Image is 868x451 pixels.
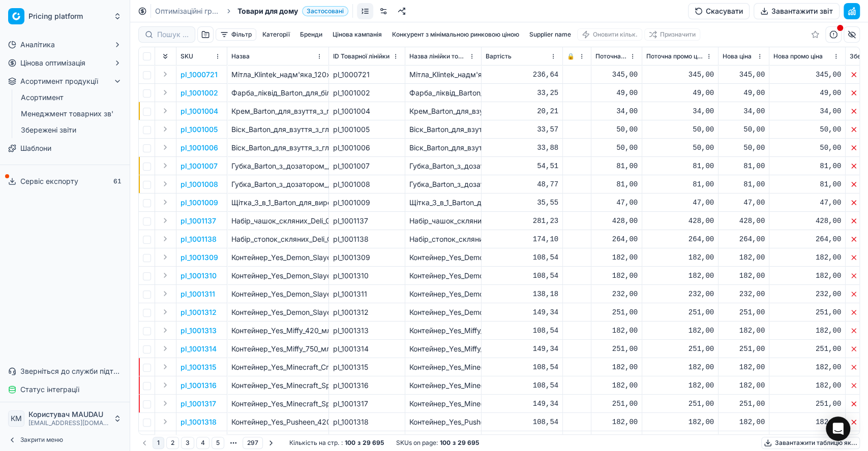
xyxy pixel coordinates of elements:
button: pl_1001318 [181,417,217,427]
button: 1 [153,437,164,449]
div: 251,00 [595,307,638,317]
div: 264,00 [723,234,765,244]
span: Цінова оптимізація [20,58,85,68]
div: 49,00 [773,88,841,98]
span: Назва лінійки товарів [409,52,467,60]
span: Вартість [486,52,512,60]
strong: 100 [440,439,451,447]
div: 251,00 [723,399,765,409]
div: 182,00 [723,417,765,427]
div: 232,00 [646,289,714,299]
p: Контейнер_Yes_Demon_Slayer_420_мл_зелений_(708273) [231,252,324,263]
button: Категорії [258,28,294,41]
div: 251,00 [595,399,638,409]
p: Набір_чашок_скляних_Deli_Glass_Madison_440_мл_6_шт._(87ZB322B/6) [231,216,324,226]
button: pl_1001310 [181,271,217,281]
button: Бренди [296,28,326,41]
strong: з [357,439,361,447]
div: 251,00 [646,307,714,317]
p: pl_1001009 [181,198,218,208]
p: Набір_стопок_скляних_Deli_Glass_Jim_20_мл_12_шт._(870Y6005) [231,234,324,244]
div: 182,00 [723,380,765,391]
span: ID Товарної лінійки [333,52,390,60]
a: Шаблони [4,140,126,156]
input: Пошук по SKU або назві [157,29,189,40]
button: pl_1001312 [181,307,217,317]
div: 345,00 [646,70,714,80]
p: pl_1001008 [181,179,218,189]
div: pl_1001316 [333,380,401,391]
p: pl_1001309 [181,252,218,263]
div: pl_1001004 [333,106,401,116]
span: КM [9,411,24,426]
button: Цінова кампанія [328,28,386,41]
div: 182,00 [773,271,841,281]
button: pl_1001314 [181,344,217,354]
button: Expand [159,105,171,117]
p: Контейнер_Yes_Demon_Slayer_750_мл_з_приладдям_(708275) [231,307,324,317]
div: 49,00 [595,88,638,98]
div: pl_1001005 [333,124,401,135]
p: Контейнер_Yes_Miffy_420_мл_(708365) [231,326,324,336]
div: pl_1001009 [333,198,401,208]
div: 81,00 [646,161,714,171]
button: Expand [159,361,171,373]
button: pl_1001313 [181,326,217,336]
div: pl_1001007 [333,161,401,171]
div: pl_1001315 [333,362,401,372]
p: Контейнер_Yes_Pusheen_420_мл_блакитно-рожевий_(708364) [231,417,324,427]
div: 264,00 [595,234,638,244]
a: Збережені звіти [17,123,113,137]
div: Набір_чашок_скляних_Deli_Glass_Madison_440_мл_6_шт._(87ZB322B/6) [409,216,477,226]
div: pl_1001312 [333,307,401,317]
div: 20,21 [486,106,558,116]
div: 138,18 [486,289,558,299]
button: pl_1001007 [181,161,218,171]
div: Мітла_Klintek_надм'яка_120х28х11_см_(ES-350S) [409,70,477,80]
div: pl_1000721 [333,70,401,80]
div: 251,00 [773,344,841,354]
div: 50,00 [723,143,765,153]
button: Go to next page [265,437,277,449]
button: 5 [212,437,224,449]
div: 149,34 [486,344,558,354]
div: 345,00 [773,70,841,80]
div: Контейнер_Yes_Pusheen_420_мл_блакитно-рожевий_(708364) [409,417,477,427]
button: pl_1001004 [181,106,218,116]
div: 34,00 [723,106,765,116]
button: Expand [159,415,171,428]
button: Expand [159,159,171,172]
div: 182,00 [595,252,638,263]
button: Скасувати [688,3,750,19]
div: pl_1001310 [333,271,401,281]
p: Фарба_ліквід_Barton_для_білого_спортивного_взуття_та_підошв_зі_спонжем_75_мл [231,88,324,98]
div: 108,54 [486,252,558,263]
button: 2 [166,437,179,449]
button: Expand all [159,50,171,62]
button: 3 [181,437,194,449]
div: 50,00 [773,143,841,153]
div: Контейнер_Yes_Miffy_420_мл_(708365) [409,326,477,336]
button: Цінова оптимізація [4,55,126,71]
button: Фільтр [216,28,256,41]
nav: breadcrumb [155,6,348,16]
div: Контейнер_Yes_Demon_Slayer_420_мл_зелений_(708273) [409,252,477,263]
button: Expand [159,233,171,245]
p: Контейнер_Yes_Demon_Slayer_750_мл_(708274) [231,289,324,299]
div: 108,54 [486,417,558,427]
div: 108,54 [486,380,558,391]
span: Сервіс експорту [20,176,78,186]
div: 50,00 [723,124,765,135]
div: 81,00 [723,179,765,189]
div: 81,00 [773,179,841,189]
button: Конкурент з мінімальною ринковою ціною [388,28,523,41]
button: pl_1000721 [181,70,218,80]
div: Контейнер_Yes_Demon_Slayer_750_мл_з_приладдям_(708275) [409,307,477,317]
nav: pagination [138,436,277,450]
div: 108,54 [486,326,558,336]
div: 182,00 [646,362,714,372]
div: 81,00 [646,179,714,189]
div: 182,00 [646,252,714,263]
